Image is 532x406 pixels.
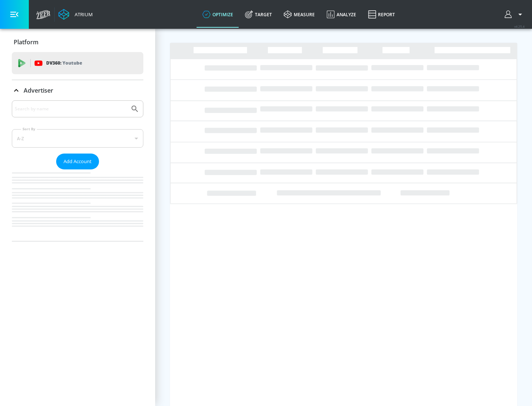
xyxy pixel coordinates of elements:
div: Advertiser [12,100,143,241]
label: Sort By [21,127,37,131]
p: Youtube [62,59,82,67]
a: optimize [197,1,239,28]
div: Atrium [72,11,93,18]
a: measure [278,1,321,28]
a: Atrium [58,9,93,20]
div: A-Z [12,129,143,148]
p: Platform [14,38,38,46]
div: Platform [12,32,143,52]
button: Add Account [56,154,99,169]
input: Search by name [15,104,127,114]
div: Advertiser [12,80,143,101]
a: Report [362,1,401,28]
nav: list of Advertiser [12,169,143,241]
div: DV360: Youtube [12,52,143,74]
span: v 4.25.4 [514,24,525,28]
a: Target [239,1,278,28]
span: Add Account [64,157,92,166]
p: Advertiser [24,86,53,94]
a: Analyze [321,1,362,28]
p: DV360: [46,59,82,67]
